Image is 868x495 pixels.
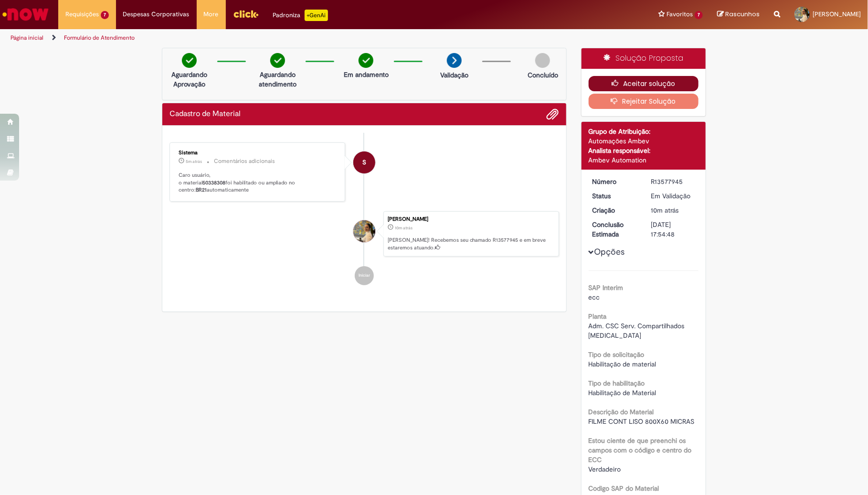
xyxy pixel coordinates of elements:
div: 29/09/2025 15:54:41 [651,205,695,215]
p: [PERSON_NAME]! Recebemos seu chamado R13577945 e em breve estaremos atuando. [388,237,554,251]
li: Yasmim Ferreira Da Silva [169,211,559,257]
p: Em andamento [344,70,389,79]
b: Tipo de solicitação [589,350,645,359]
div: Grupo de Atribuição: [589,127,699,136]
div: Analista responsável: [589,146,699,155]
span: Requisições [65,10,99,19]
span: 10m atrás [395,225,413,231]
span: S [362,151,366,174]
div: Yasmim Ferreira Da Silva [353,220,375,242]
span: 7 [695,11,703,19]
button: Rejeitar Solução [589,94,699,109]
span: 7 [101,11,109,19]
dt: Criação [585,205,644,215]
span: Favoritos [667,10,693,19]
a: Rascunhos [717,10,760,19]
b: BR21 [196,186,207,194]
div: R13577945 [651,177,695,186]
img: img-circle-grey.png [535,53,550,68]
b: Descrição do Material [589,408,654,416]
p: Caro usuário, o material foi habilitado ou ampliado no centro: automaticamente [179,172,338,194]
div: [PERSON_NAME] [388,216,554,222]
img: check-circle-green.png [182,53,197,68]
span: Habilitação de material [589,360,656,368]
p: Validação [440,70,468,80]
div: Padroniza [273,10,328,21]
dt: Status [585,191,644,201]
b: SAP Interim [589,283,624,292]
a: Formulário de Atendimento [64,34,135,42]
div: System [353,151,375,173]
time: 29/09/2025 15:54:41 [395,225,413,231]
time: 29/09/2025 15:54:41 [651,206,678,215]
b: 50338308 [202,179,225,186]
a: Página inicial [11,34,43,42]
span: FILME CONT LISO 800X60 MICRAS [589,417,695,426]
span: 5m atrás [186,159,202,164]
div: Sistema [179,150,338,156]
h2: Cadastro de Material Histórico de tíquete [169,110,241,118]
div: Solução Proposta [582,48,706,69]
p: Concluído [528,70,558,80]
span: Rascunhos [725,10,760,19]
ul: Trilhas de página [7,29,572,47]
small: Comentários adicionais [214,157,275,165]
div: Em Validação [651,191,695,201]
p: Aguardando Aprovação [166,70,212,89]
p: Aguardando atendimento [254,70,301,89]
span: Habilitação de Material [589,388,656,397]
button: Aceitar solução [589,76,699,91]
img: check-circle-green.png [359,53,373,68]
span: [PERSON_NAME] [813,10,861,18]
span: Verdadeiro [589,465,621,473]
p: +GenAi [305,10,328,21]
span: Adm. CSC Serv. Compartilhados [MEDICAL_DATA] [589,322,687,340]
button: Adicionar anexos [547,108,559,120]
div: Ambev Automation [589,155,699,165]
span: 10m atrás [651,206,678,215]
img: click_logo_yellow_360x200.png [233,7,259,21]
div: [DATE] 17:54:48 [651,220,695,239]
dt: Conclusão Estimada [585,220,644,239]
img: arrow-next.png [447,53,462,68]
img: check-circle-green.png [270,53,285,68]
div: Automações Ambev [589,136,699,146]
img: ServiceNow [1,5,50,24]
span: More [204,10,219,19]
b: Estou ciente de que preenchi os campos com o código e centro do ECC [589,436,692,464]
b: Planta [589,312,607,321]
ul: Histórico de tíquete [169,133,559,295]
time: 29/09/2025 15:59:59 [186,159,202,164]
b: Tipo de habilitação [589,379,645,387]
dt: Número [585,177,644,186]
b: Codigo SAP do Material [589,484,659,493]
span: Despesas Corporativas [123,10,190,19]
span: ecc [589,293,600,301]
